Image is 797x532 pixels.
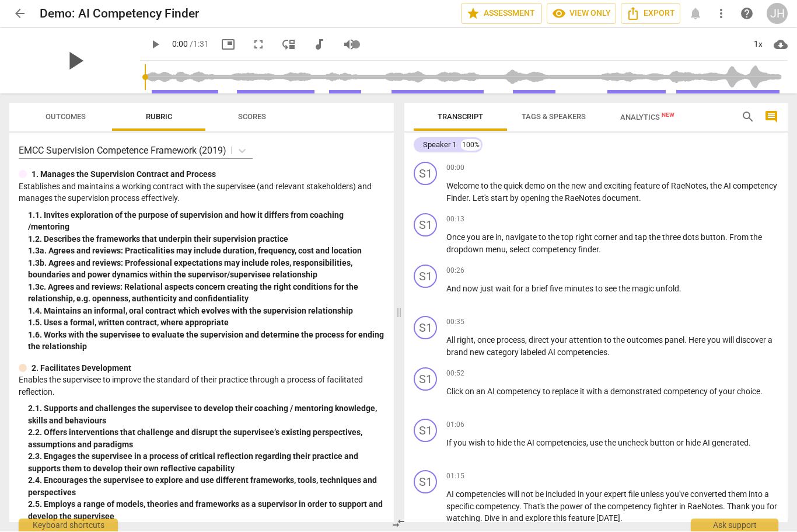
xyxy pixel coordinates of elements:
span: now [463,284,480,294]
span: the [551,194,565,203]
span: wish [469,439,487,448]
span: in [501,514,509,523]
span: [DATE] [596,514,620,523]
span: AI [487,387,497,397]
span: on [465,387,476,397]
span: demonstrated [610,387,663,397]
span: exciting [604,182,634,191]
span: competencies [557,348,607,357]
span: start [491,194,510,203]
div: Change speaker [414,368,437,391]
span: explore [525,514,553,523]
span: . [620,514,623,523]
span: minutes [564,284,595,294]
span: five [550,284,564,294]
span: feature [634,182,662,191]
span: uncheck [618,439,650,448]
span: a [768,336,772,345]
span: the [613,336,627,345]
span: converted [690,490,728,499]
div: Change speaker [414,471,437,494]
span: process [497,336,525,345]
span: , [502,233,505,242]
span: . [723,502,727,512]
span: move_down [282,38,296,52]
div: 2. 4. Encourages the supervisee to explore and use different frameworks, tools, techniques and pe... [28,475,384,499]
span: navigate [505,233,539,242]
span: compare_arrows [391,517,406,531]
span: file [628,490,641,499]
span: them [728,490,749,499]
p: Establishes and maintains a working contract with the supervisee (and relevant stakeholders) and ... [19,181,384,205]
span: 00:00 [446,164,464,173]
span: . [749,439,751,448]
span: direct [529,336,551,345]
span: the [604,439,618,448]
span: this [553,514,568,523]
div: 1. 4. Maintains an informal, oral contract which evolves with the supervision relationship [28,305,384,318]
span: visibility [552,7,566,21]
button: View player as separate pane [278,34,299,55]
span: more_vert [714,7,728,21]
a: Help [736,4,757,25]
span: . [469,194,473,203]
span: feature [568,514,596,523]
span: the [594,502,607,512]
span: with [586,387,604,397]
span: quick [504,182,525,191]
span: Rubric [146,113,172,121]
span: competency [532,245,578,255]
div: 2. 1. Supports and challenges the supervisee to develop their coaching / mentoring knowledge, ski... [28,403,384,427]
span: RaeNotes [671,182,707,191]
span: competency [607,502,653,512]
span: 00:26 [446,266,464,276]
span: Finder [446,194,469,203]
button: Show/Hide comments [762,108,781,127]
span: the [618,284,632,294]
button: JH [767,4,788,25]
span: Click [446,387,465,397]
span: Once [446,233,467,242]
span: dots [683,233,701,242]
span: wait [495,284,513,294]
p: Enables the supervisee to improve the standard of their practice through a process of facilitated... [19,374,384,398]
span: generated [712,439,749,448]
span: And [446,284,463,294]
span: a [604,387,610,397]
span: in [495,233,502,242]
div: 2. 2. Offers interventions that challenge and disrupt the supervisee’s existing perspectives, ass... [28,427,384,451]
span: hide [497,439,513,448]
span: the [649,233,662,242]
span: If [446,439,453,448]
span: 01:15 [446,472,464,482]
span: to [595,284,604,294]
div: 1. 5. Uses a formal, written contract, where appropriate [28,317,384,329]
span: RaeNotes [687,502,723,512]
button: Fullscreen [248,34,269,55]
span: use [590,439,604,448]
span: and [509,514,525,523]
span: are [482,233,495,242]
span: AI [527,439,536,448]
span: fighter [653,502,679,512]
span: Export [626,7,675,21]
span: corner [594,233,619,242]
span: of [709,387,719,397]
span: . [760,387,763,397]
span: 0:00 [172,40,188,49]
span: watching [446,514,480,523]
span: , [586,439,590,448]
span: unfold [656,284,679,294]
span: right [575,233,594,242]
span: included [546,490,578,499]
span: will [508,490,521,499]
span: , [506,245,509,255]
span: a [525,284,532,294]
span: play_arrow [60,46,90,77]
span: Assessment [466,7,537,21]
span: All [446,336,457,345]
span: labeled [520,348,548,357]
span: you [707,336,722,345]
span: discover [736,336,768,345]
span: From [729,233,750,242]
